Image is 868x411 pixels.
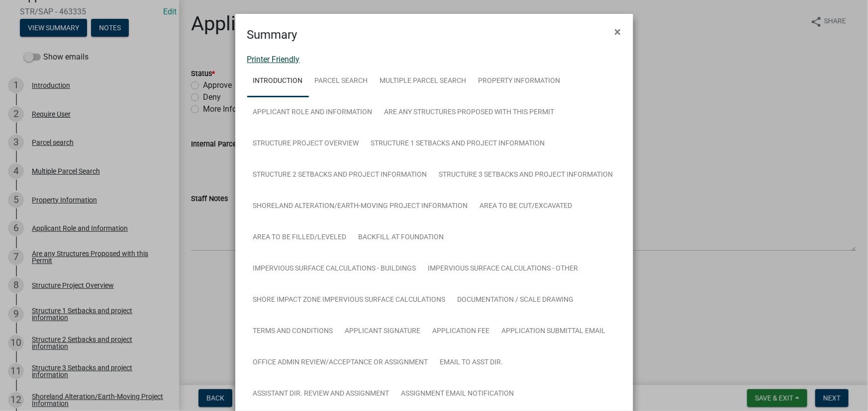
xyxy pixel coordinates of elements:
a: Printer Friendly [247,55,300,64]
a: Email to Asst Dir. [434,347,509,379]
button: Close [607,18,629,46]
a: Application Fee [427,316,496,347]
a: Impervious Surface Calculations - Other [422,253,584,285]
a: Property Information [473,66,567,97]
a: Applicant Role and Information [247,97,379,129]
a: Are any Structures Proposed with this Permit [379,97,561,129]
a: Structure Project Overview [247,128,365,160]
span: × [615,25,621,39]
a: Documentation / Scale Drawing [452,284,580,316]
a: Terms and Conditions [247,316,339,347]
a: Assignment Email Notification [395,378,520,410]
h4: Summary [247,26,297,44]
a: Backfill at foundation [353,222,450,254]
a: Introduction [247,66,309,97]
a: Structure 2 Setbacks and project information [247,159,433,191]
a: Structure 1 Setbacks and project information [365,128,551,160]
a: Area to be Cut/Excavated [474,191,579,222]
a: Applicant Signature [339,316,427,347]
a: Multiple Parcel Search [374,66,473,97]
a: Shore Impact Zone Impervious Surface Calculations [247,284,452,316]
a: Area to be Filled/Leveled [247,222,353,254]
a: Impervious Surface Calculations - Buildings [247,253,422,285]
a: Parcel search [309,66,374,97]
a: Shoreland Alteration/Earth-Moving Project Information [247,191,474,222]
a: Office Admin Review/Acceptance or Assignment [247,347,434,379]
a: Structure 3 Setbacks and project information [433,159,619,191]
a: Application Submittal Email [496,316,612,347]
a: Assistant Dir. Review and Assignment [247,378,395,410]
